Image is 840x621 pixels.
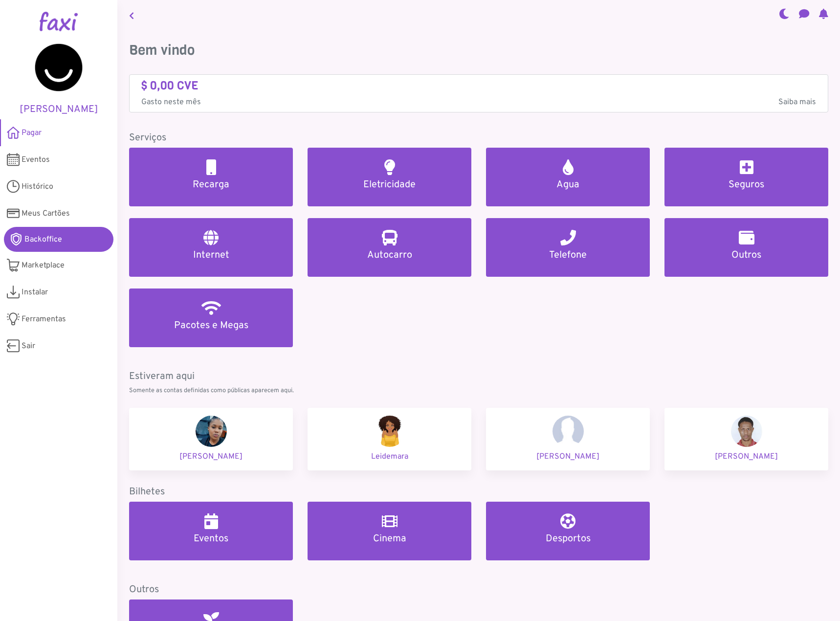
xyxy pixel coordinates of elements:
[141,249,281,261] h5: Internet
[676,179,817,191] h5: Seguros
[141,79,816,109] a: $ 0,00 CVE Gasto neste mêsSaiba mais
[494,451,642,463] p: [PERSON_NAME]
[137,451,285,463] p: [PERSON_NAME]
[129,371,828,382] h5: Estiveram aqui
[15,104,103,115] h5: [PERSON_NAME]
[141,79,816,93] h4: $ 0,00 CVE
[141,533,281,545] h5: Eventos
[129,42,828,59] h3: Bem vindo
[129,584,828,596] h5: Outros
[308,502,471,560] a: Cinema
[129,132,828,144] h5: Serviços
[196,416,227,447] img: Jandira Jorgeane
[22,260,65,271] span: Marketplace
[498,179,638,191] h5: Agua
[486,408,650,470] a: Anna Rodrigues [PERSON_NAME]
[4,227,113,252] a: Backoffice
[141,320,281,332] h5: Pacotes e Megas
[22,127,42,139] span: Pagar
[308,408,471,470] a: Leidemara Leidemara
[129,148,293,206] a: Recarga
[22,208,70,220] span: Meus Cartões
[672,451,820,463] p: [PERSON_NAME]
[15,43,103,115] a: [PERSON_NAME]
[486,148,650,206] a: Agua
[129,218,293,277] a: Internet
[129,502,293,560] a: Eventos
[129,486,828,498] h5: Bilhetes
[24,234,62,245] span: Backoffice
[141,96,816,108] p: Gasto neste mês
[308,148,471,206] a: Eletricidade
[22,313,66,325] span: Ferramentas
[141,179,281,191] h5: Recarga
[374,416,405,447] img: Leidemara
[22,154,50,166] span: Eventos
[498,249,638,261] h5: Telefone
[308,218,471,277] a: Autocarro
[486,218,650,277] a: Telefone
[129,408,293,470] a: Jandira Jorgeane [PERSON_NAME]
[676,249,817,261] h5: Outros
[731,416,762,447] img: Carlos Barros
[778,96,816,108] span: Saiba mais
[486,502,650,560] a: Desportos
[315,451,464,463] p: Leidemara
[129,288,293,347] a: Pacotes e Megas
[22,287,48,298] span: Instalar
[664,218,828,277] a: Outros
[664,148,828,206] a: Seguros
[22,340,35,352] span: Sair
[319,249,460,261] h5: Autocarro
[664,408,828,470] a: Carlos Barros [PERSON_NAME]
[22,181,53,193] span: Histórico
[129,386,828,396] p: Somente as contas definidas como públicas aparecem aqui.
[319,179,460,191] h5: Eletricidade
[498,533,638,545] h5: Desportos
[319,533,460,545] h5: Cinema
[553,416,584,447] img: Anna Rodrigues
